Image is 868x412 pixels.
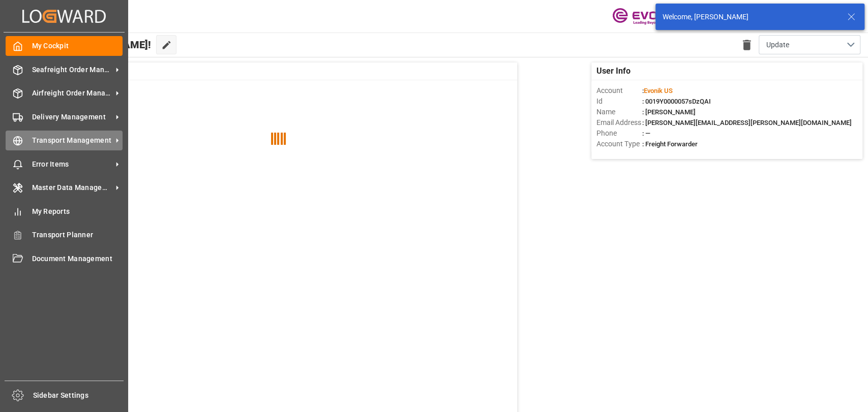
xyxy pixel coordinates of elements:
span: Email Address [596,117,642,128]
a: Document Management [6,248,123,268]
span: Update [766,40,789,50]
img: Evonik-brand-mark-Deep-Purple-RGB.jpeg_1700498283.jpeg [612,8,678,25]
a: My Reports [6,201,123,221]
div: Welcome, [PERSON_NAME] [663,12,837,22]
span: Account Type [596,139,642,149]
span: Delivery Management [32,112,112,122]
span: Airfreight Order Management [32,88,112,99]
span: Name [596,107,642,117]
span: Account [596,85,642,96]
span: : [PERSON_NAME][EMAIL_ADDRESS][PERSON_NAME][DOMAIN_NAME] [642,119,852,126]
span: : Freight Forwarder [642,140,698,148]
span: Seafreight Order Management [32,65,112,75]
span: Transport Planner [32,230,123,240]
button: open menu [759,35,860,54]
span: My Cockpit [32,41,123,51]
span: My Reports [32,206,123,217]
span: Master Data Management [32,182,112,193]
span: Id [596,96,642,107]
span: : — [642,130,650,137]
span: Phone [596,128,642,139]
span: Document Management [32,253,123,264]
span: Error Items [32,159,112,170]
a: Transport Planner [6,225,123,245]
a: My Cockpit [6,36,123,56]
span: User Info [596,65,631,77]
span: Transport Management [32,135,112,146]
span: Sidebar Settings [33,390,124,401]
span: : 0019Y0000057sDzQAI [642,98,711,105]
span: : [642,87,673,94]
span: Evonik US [644,87,673,94]
span: : [PERSON_NAME] [642,108,696,116]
